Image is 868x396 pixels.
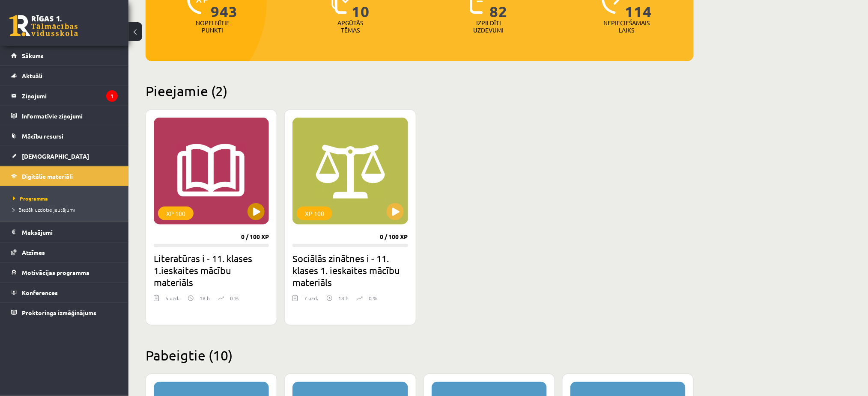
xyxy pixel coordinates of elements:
a: Informatīvie ziņojumi [11,106,118,126]
div: XP 100 [158,207,194,220]
p: Nepieciešamais laiks [604,19,650,34]
legend: Maksājumi [22,222,118,242]
i: 1 [106,90,118,102]
a: Ziņojumi1 [11,86,118,106]
p: Apgūtās tēmas [334,19,367,34]
a: Biežāk uzdotie jautājumi [13,206,120,213]
a: Maksājumi [11,222,118,242]
div: XP 100 [297,207,332,220]
h2: Pieejamie (2) [146,83,694,99]
h2: Pabeigtie (10) [146,347,694,363]
span: Digitālie materiāli [22,172,73,180]
div: 7 uzd. [304,294,318,307]
a: Konferences [11,283,118,302]
a: [DEMOGRAPHIC_DATA] [11,146,118,166]
a: Aktuāli [11,66,118,86]
span: Atzīmes [22,248,45,256]
a: Programma [13,195,120,202]
p: Izpildīti uzdevumi [472,19,505,34]
span: Konferences [22,289,58,296]
span: Aktuāli [22,72,42,80]
p: 0 % [369,294,377,302]
legend: Ziņojumi [22,86,118,106]
div: 5 uzd. [165,294,179,307]
span: Programma [13,195,48,202]
a: Atzīmes [11,242,118,262]
a: Motivācijas programma [11,263,118,282]
a: Sākums [11,46,118,65]
p: 18 h [338,294,349,302]
legend: Informatīvie ziņojumi [22,106,118,126]
h2: Literatūras i - 11. klases 1.ieskaites mācību materiāls [154,252,269,288]
a: Rīgas 1. Tālmācības vidusskola [9,15,78,36]
span: Sākums [22,52,44,59]
a: Digitālie materiāli [11,166,118,186]
a: Mācību resursi [11,126,118,146]
span: Motivācijas programma [22,269,89,276]
span: [DEMOGRAPHIC_DATA] [22,152,89,160]
h2: Sociālās zinātnes i - 11. klases 1. ieskaites mācību materiāls [292,252,408,288]
span: Mācību resursi [22,132,63,140]
p: 0 % [230,294,239,302]
p: Nopelnītie punkti [196,19,230,34]
p: 18 h [200,294,210,302]
span: Biežāk uzdotie jautājumi [13,206,75,213]
span: Proktoringa izmēģinājums [22,309,96,316]
a: Proktoringa izmēģinājums [11,303,118,322]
